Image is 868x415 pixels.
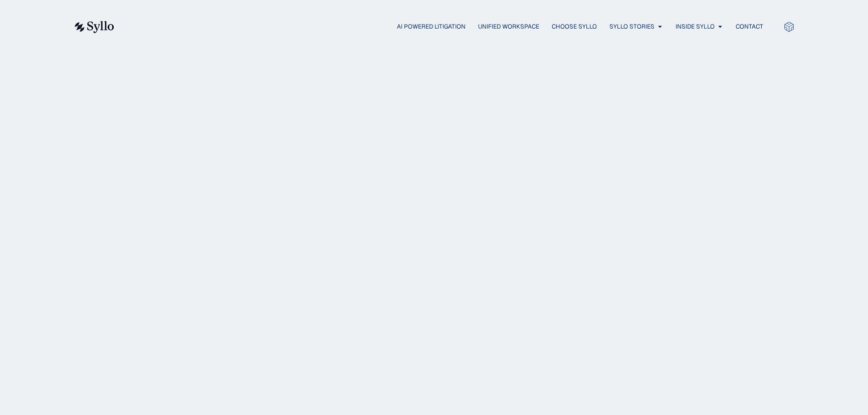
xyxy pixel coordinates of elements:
[397,22,466,31] a: AI Powered Litigation
[609,22,655,31] a: Syllo Stories
[73,21,114,33] img: syllo
[478,22,539,31] a: Unified Workspace
[552,22,597,31] a: Choose Syllo
[676,22,715,31] a: Inside Syllo
[134,22,763,32] nav: Menu
[736,22,763,31] a: Contact
[134,22,763,32] div: Menu Toggle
